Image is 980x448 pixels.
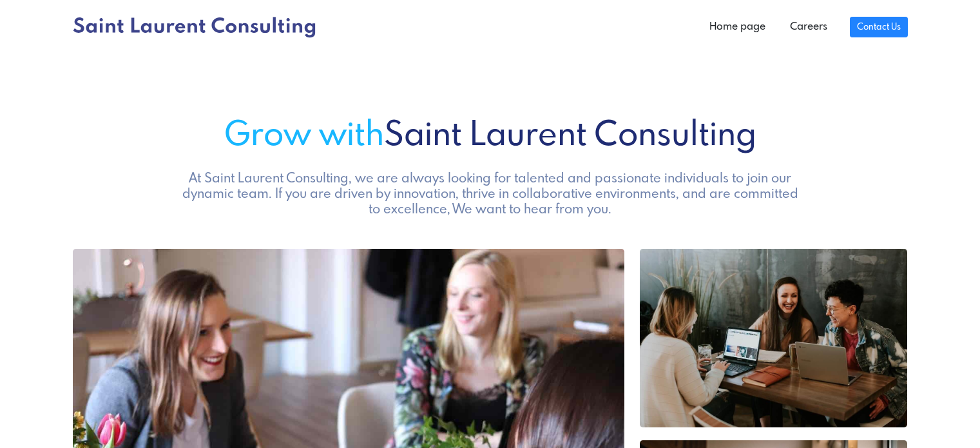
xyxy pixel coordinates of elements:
h5: At Saint Laurent Consulting, we are always looking for talented and passionate individuals to joi... [177,171,803,218]
a: Home page [697,14,778,40]
h1: Saint Laurent Consulting [73,117,908,156]
span: Grow with [224,119,384,153]
a: Careers [778,14,840,40]
a: Contact Us [850,17,907,37]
